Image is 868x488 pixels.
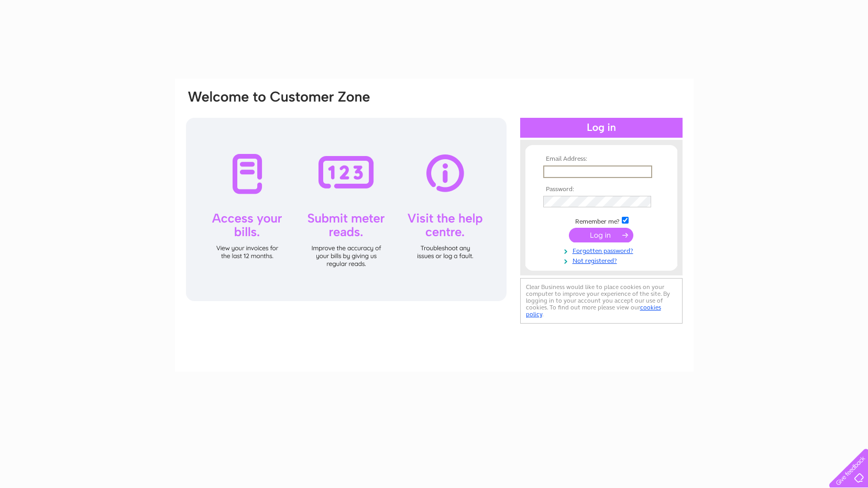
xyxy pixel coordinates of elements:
[541,215,662,226] td: Remember me?
[520,278,683,324] div: Clear Business would like to place cookies on your computer to improve your experience of the sit...
[543,255,662,265] a: Not registered?
[526,304,661,318] a: cookies policy
[543,245,662,255] a: Forgotten password?
[541,186,662,193] th: Password:
[569,228,633,242] input: Submit
[541,156,662,163] th: Email Address:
